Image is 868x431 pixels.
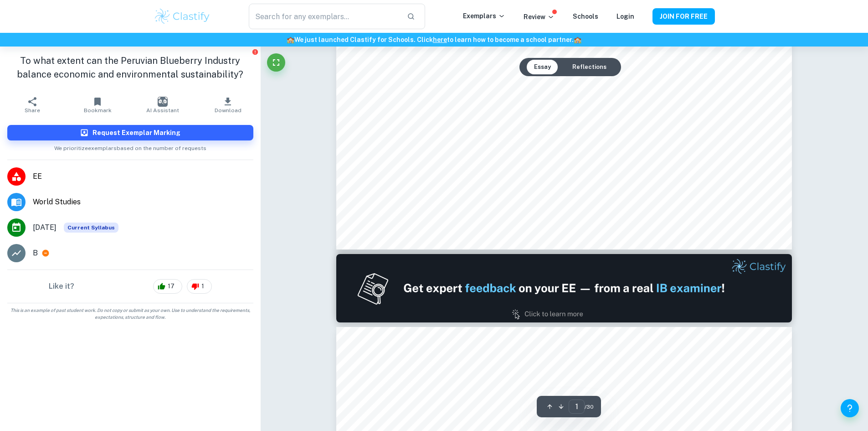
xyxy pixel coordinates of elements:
span: This is an example of past student work. Do not copy or submit as your own. Use to understand the... [4,307,257,321]
span: EE [33,171,253,182]
img: Clastify logo [154,7,211,26]
h6: Request Exemplar Marking [92,128,180,138]
div: 17 [153,279,182,294]
p: Exemplars [463,11,505,21]
span: 1 [196,282,209,291]
a: Login [616,13,634,20]
span: Current Syllabus [64,223,118,233]
span: [DATE] [33,222,56,233]
div: 1 [187,279,212,294]
p: B [33,248,38,259]
a: here [433,36,447,43]
span: Download [215,107,241,114]
span: 🏫 [287,36,294,43]
button: Report issue [252,48,259,55]
p: Review [524,12,555,22]
img: AI Assistant [158,97,168,107]
span: 17 [163,282,180,291]
button: Essay [527,60,558,74]
span: / 30 [585,403,594,411]
span: AI Assistant [146,107,179,114]
h1: To what extent can the Peruvian Blueberry Industry balance economic and environmental sustainabil... [7,54,253,81]
button: Reflections [565,60,614,74]
button: Help and Feedback [841,399,859,417]
button: Download [195,92,261,118]
button: Request Exemplar Marking [7,125,253,140]
span: Bookmark [84,107,112,114]
button: AI Assistant [130,92,195,118]
span: 🏫 [574,36,581,43]
span: Share [25,107,40,114]
img: Ad [336,254,792,322]
button: Bookmark [65,92,130,118]
span: World Studies [33,197,253,208]
span: We prioritize exemplars based on the number of requests [54,140,206,152]
button: Fullscreen [267,53,285,72]
div: This exemplar is based on the current syllabus. Feel free to refer to it for inspiration/ideas wh... [64,223,118,233]
a: Schools [573,13,598,20]
button: JOIN FOR FREE [652,8,715,25]
h6: We just launched Clastify for Schools. Click to learn how to become a school partner. [2,35,866,45]
h6: Like it? [49,281,74,292]
input: Search for any exemplars... [249,4,399,29]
